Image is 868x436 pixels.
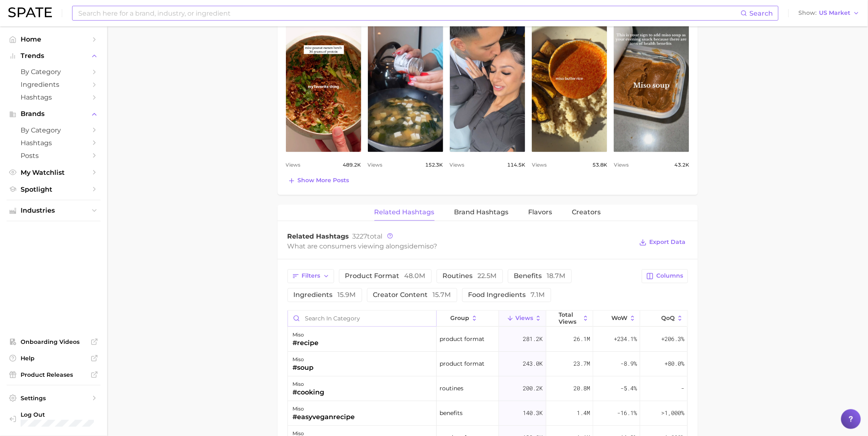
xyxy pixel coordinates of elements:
[21,35,87,43] span: Home
[657,273,683,280] span: Columns
[661,409,684,417] span: >1,000%
[514,273,566,280] span: benefits
[345,273,426,280] span: product format
[293,339,319,348] div: #recipe
[374,209,435,216] span: Related Hashtags
[288,352,688,377] button: miso#soupproduct format243.0k23.7m-8.9%+80.0%
[293,380,325,390] div: miso
[294,292,356,299] span: ingredients
[21,52,87,60] span: Trends
[7,392,101,404] a: Settings
[288,327,688,352] button: miso#recipeproduct format281.2k26.1m+234.1%+206.3%
[799,11,817,15] span: Show
[664,359,684,369] span: +80.0%
[288,401,688,426] button: miso#easyveganrecipebenefits140.3k1.4m-16.1%>1,000%
[288,269,334,283] button: Filters
[499,311,546,327] button: Views
[593,311,640,327] button: WoW
[21,411,98,418] span: Log Out
[298,177,349,184] span: Show more posts
[450,315,469,322] span: group
[440,384,463,394] span: routines
[7,108,101,120] button: Brands
[21,371,87,378] span: Product Releases
[21,152,87,160] span: Posts
[7,352,101,364] a: Help
[559,312,580,325] span: Total Views
[21,68,87,76] span: by Category
[592,160,607,170] span: 53.8k
[21,110,87,118] span: Brands
[454,209,509,216] span: Brand Hashtags
[468,292,545,299] span: food ingredients
[293,330,319,340] div: miso
[515,315,533,322] span: Views
[368,160,383,170] span: Views
[21,207,87,214] span: Industries
[617,408,637,418] span: -16.1%
[681,384,684,394] span: -
[21,169,87,176] span: My Watchlist
[8,7,52,17] img: SPATE
[7,183,101,196] a: Spotlight
[373,292,451,299] span: creator content
[21,186,87,193] span: Spotlight
[797,8,862,19] button: ShowUS Market
[440,408,463,418] span: benefits
[620,384,637,394] span: -5.4%
[353,233,383,241] span: total
[507,160,525,170] span: 114.5k
[7,65,101,78] a: by Category
[286,175,351,187] button: Show more posts
[523,334,543,344] span: 281.2k
[7,50,101,62] button: Trends
[418,243,434,250] span: miso
[620,359,637,369] span: -8.9%
[523,359,543,369] span: 243.0k
[21,126,87,134] span: by Category
[7,149,101,162] a: Posts
[7,408,101,429] a: Log out. Currently logged in with e-mail pcherdchu@takasago.com.
[573,334,590,344] span: 26.1m
[532,160,547,170] span: Views
[478,272,497,280] span: 22.5m
[288,311,436,327] input: Search in category
[293,355,314,365] div: miso
[440,334,484,344] span: product format
[440,359,484,369] span: product format
[425,160,443,170] span: 152.3k
[293,363,314,373] div: #soup
[353,233,367,241] span: 3227
[77,6,741,20] input: Search here for a brand, industry, or ingredient
[573,384,590,394] span: 20.8m
[21,81,87,88] span: Ingredients
[7,204,101,217] button: Industries
[750,9,773,17] span: Search
[302,273,321,280] span: Filters
[531,291,545,299] span: 7.1m
[640,311,687,327] button: QoQ
[7,124,101,137] a: by Category
[650,239,686,246] span: Export Data
[288,377,688,401] button: miso#cookingroutines200.2k20.8m-5.4%-
[523,408,543,418] span: 140.3k
[433,291,451,299] span: 15.7m
[443,273,497,280] span: routines
[577,408,590,418] span: 1.4m
[21,355,87,362] span: Help
[546,311,593,327] button: Total Views
[819,11,851,15] span: US Market
[611,315,627,322] span: WoW
[405,272,426,280] span: 48.0m
[7,91,101,104] a: Hashtags
[674,160,689,170] span: 43.2k
[437,311,499,327] button: group
[288,241,634,252] div: What are consumers viewing alongside ?
[343,160,361,170] span: 489.2k
[293,404,355,414] div: miso
[7,369,101,381] a: Product Releases
[661,315,675,322] span: QoQ
[286,160,301,170] span: Views
[573,359,590,369] span: 23.7m
[7,78,101,91] a: Ingredients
